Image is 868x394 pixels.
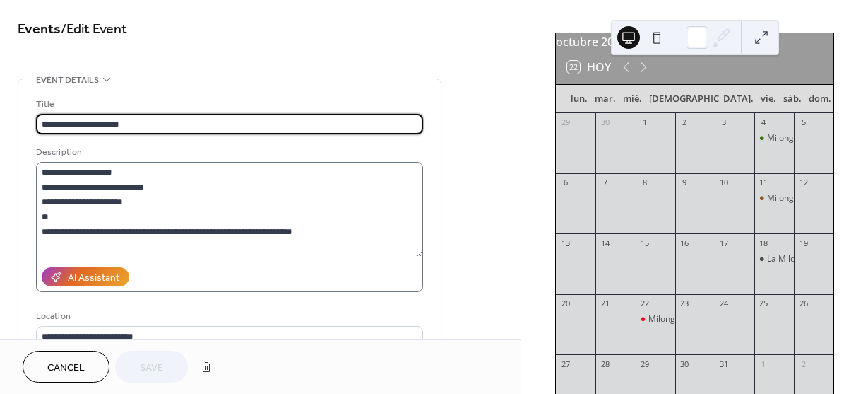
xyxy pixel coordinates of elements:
[754,192,794,204] div: Milonga La Baldosita
[767,253,856,265] div: La Milonga del Sábado
[562,57,616,77] button: 22Hoy
[560,359,571,369] div: 27
[640,178,650,188] div: 8
[61,16,127,43] span: / Edit Event
[619,85,646,113] div: mié.
[600,178,610,188] div: 7
[805,85,835,113] div: dom.
[754,253,794,265] div: La Milonga del Sábado
[640,238,650,248] div: 15
[560,117,571,128] div: 29
[560,238,571,248] div: 13
[719,117,730,128] div: 3
[640,359,650,369] div: 29
[560,178,571,188] div: 6
[640,299,650,309] div: 22
[47,361,85,376] span: Cancel
[36,309,420,324] div: Location
[759,238,769,248] div: 18
[18,16,61,43] a: Events
[600,359,610,369] div: 28
[42,267,129,286] button: AI Assistant
[719,238,730,248] div: 17
[36,145,420,160] div: Description
[759,299,769,309] div: 25
[679,178,690,188] div: 9
[600,238,610,248] div: 14
[798,299,809,309] div: 26
[556,33,833,50] div: octubre 2025
[759,178,769,188] div: 11
[798,178,809,188] div: 12
[591,85,619,113] div: mar.
[648,313,718,325] div: Milonga La Pituca
[780,85,805,113] div: sáb.
[798,238,809,248] div: 19
[759,359,769,369] div: 1
[600,117,610,128] div: 30
[646,85,757,113] div: [DEMOGRAPHIC_DATA].
[636,313,675,325] div: Milonga La Pituca
[719,178,730,188] div: 10
[679,299,690,309] div: 23
[798,359,809,369] div: 2
[36,73,99,88] span: Event details
[679,117,690,128] div: 2
[567,85,591,113] div: lun.
[719,359,730,369] div: 31
[640,117,650,128] div: 1
[560,299,571,309] div: 20
[36,97,420,112] div: Title
[68,271,119,286] div: AI Assistant
[719,299,730,309] div: 24
[679,359,690,369] div: 30
[757,85,780,113] div: vie.
[679,238,690,248] div: 16
[798,117,809,128] div: 5
[23,351,109,383] button: Cancel
[767,132,853,144] div: Milonga Déjate Llevar
[754,132,794,144] div: Milonga Déjate Llevar
[600,299,610,309] div: 21
[759,117,769,128] div: 4
[767,192,849,204] div: Milonga La Baldosita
